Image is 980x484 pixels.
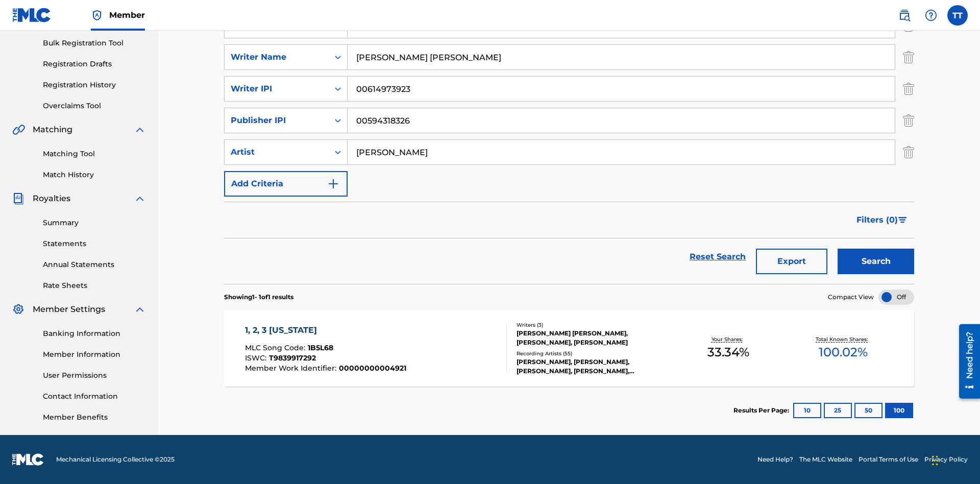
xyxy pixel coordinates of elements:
[43,80,146,90] a: Registration History
[517,357,671,376] div: [PERSON_NAME], [PERSON_NAME], [PERSON_NAME], [PERSON_NAME], [PERSON_NAME], [PERSON_NAME], [PERSON...
[824,403,852,418] button: 25
[12,124,25,136] img: Matching
[269,353,316,362] span: T9839917292
[33,303,105,316] span: Member Settings
[33,124,72,136] span: Matching
[224,310,914,386] a: 1, 2, 3 [US_STATE]MLC Song Code:1B5L68ISWC:T9839917292Member Work Identifier:00000000004921Writer...
[799,455,852,464] a: The MLC Website
[517,350,671,357] div: Recording Artists ( 55 )
[947,5,968,26] div: User Menu
[43,280,146,291] a: Rate Sheets
[134,124,146,136] img: expand
[898,217,907,223] img: filter
[134,303,146,316] img: expand
[894,5,915,26] a: Public Search
[12,453,44,466] img: logo
[859,455,918,464] a: Portal Terms of Use
[903,44,914,70] img: Delete Criterion
[56,455,175,464] span: Mechanical Licensing Collective © 2025
[756,249,827,274] button: Export
[925,9,937,21] img: help
[12,8,52,22] img: MLC Logo
[231,51,323,63] div: Writer Name
[231,114,323,127] div: Publisher IPI
[43,391,146,402] a: Contact Information
[684,246,751,268] a: Reset Search
[850,207,914,233] button: Filters (0)
[929,435,980,484] iframe: Chat Widget
[712,335,745,343] p: Your Shares:
[819,343,868,361] span: 100.02 %
[339,364,406,373] span: 00000000004921
[12,192,24,205] img: Royalties
[43,149,146,159] a: Matching Tool
[885,403,913,418] button: 100
[43,349,146,360] a: Member Information
[733,406,792,415] p: Results Per Page:
[903,139,914,165] img: Delete Criterion
[707,343,749,361] span: 33.34 %
[43,38,146,49] a: Bulk Registration Tool
[816,335,870,343] p: Total Known Shares:
[231,83,323,95] div: Writer IPI
[43,370,146,381] a: User Permissions
[932,445,938,476] div: Drag
[43,217,146,228] a: Summary
[224,171,348,197] button: Add Criteria
[224,293,293,302] p: Showing 1 - 1 of 1 results
[308,343,333,352] span: 1B5L68
[757,455,793,464] a: Need Help?
[921,5,941,26] div: Help
[109,9,145,21] span: Member
[43,259,146,270] a: Annual Statements
[245,364,339,373] span: Member Work Identifier :
[12,303,24,316] img: Member Settings
[951,320,980,404] iframe: Resource Center
[245,343,308,352] span: MLC Song Code :
[91,9,103,21] img: Top Rightsholder
[903,108,914,133] img: Delete Criterion
[134,192,146,205] img: expand
[245,324,406,336] div: 1, 2, 3 [US_STATE]
[43,59,146,69] a: Registration Drafts
[903,76,914,102] img: Delete Criterion
[245,353,269,362] span: ISWC :
[327,178,339,190] img: 9d2ae6d4665cec9f34b9.svg
[33,192,70,205] span: Royalties
[43,328,146,339] a: Banking Information
[898,9,911,21] img: search
[43,238,146,249] a: Statements
[856,214,898,226] span: Filters ( 0 )
[854,403,883,418] button: 50
[231,146,323,158] div: Artist
[517,329,671,347] div: [PERSON_NAME] [PERSON_NAME], [PERSON_NAME], [PERSON_NAME]
[43,101,146,111] a: Overclaims Tool
[924,455,968,464] a: Privacy Policy
[828,293,874,302] span: Compact View
[793,403,821,418] button: 10
[43,412,146,423] a: Member Benefits
[838,249,914,274] button: Search
[517,321,671,329] div: Writers ( 3 )
[43,170,146,180] a: Match History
